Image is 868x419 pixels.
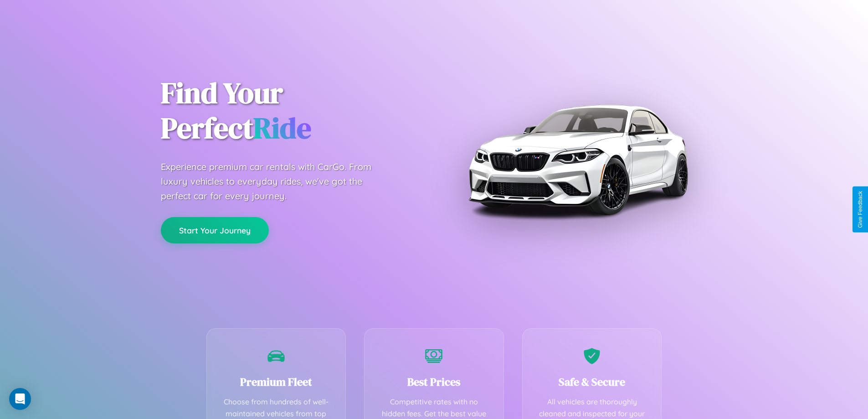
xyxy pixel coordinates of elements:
p: Experience premium car rentals with CarGo. From luxury vehicles to everyday rides, we've got the ... [161,160,389,203]
h3: Safe & Secure [536,374,648,389]
span: Ride [253,108,311,148]
div: Give Feedback [857,191,863,228]
h3: Best Prices [378,374,490,389]
div: Open Intercom Messenger [9,388,31,410]
h3: Premium Fleet [221,374,332,389]
h1: Find Your Perfect [161,76,421,146]
img: Premium BMW car rental vehicle [464,46,692,274]
button: Start Your Journey [161,217,269,243]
